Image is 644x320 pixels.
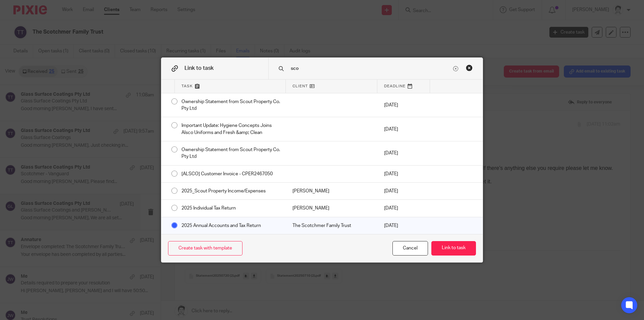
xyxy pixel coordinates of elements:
div: Mark as done [286,93,377,117]
div: Close this dialog window [392,241,428,256]
div: Ownership Statement from Scout Property Co. Pty Ltd [175,93,286,117]
div: [DATE] [377,217,430,234]
input: Search task name or client... [290,65,451,72]
span: Deadline [384,83,406,89]
div: Mark as done [286,183,377,199]
button: Link to task [431,241,476,256]
a: Create task with template [168,241,243,256]
div: Ownership Statement from Scout Property Co. Pty Ltd [175,141,286,165]
div: [DATE] [377,200,430,217]
div: Mark as done [286,141,377,165]
span: Client [292,83,308,89]
span: Link to task [184,65,214,71]
div: Mark as done [286,117,377,141]
div: 2025 Individual Tax Return [175,200,286,217]
div: [DATE] [377,141,430,165]
div: [DATE] [377,117,430,141]
div: 2025_Scout Property Income/Expenses [175,183,286,199]
div: [DATE] [377,183,430,199]
div: Mark as done [286,166,377,182]
div: 2025 Annual Accounts and Tax Return [175,217,286,234]
div: Close this dialog window [466,64,473,71]
div: [DATE] [377,166,430,182]
span: Task [181,83,193,89]
div: Important Update: Hygiene Concepts Joins Alsco Uniforms and Fresh &amp; Clean [175,117,286,141]
div: [ALSCO] Customer Invoice - CPER2467050 [175,166,286,182]
div: [DATE] [377,93,430,117]
div: Mark as done [286,200,377,217]
div: Mark as done [286,217,377,234]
